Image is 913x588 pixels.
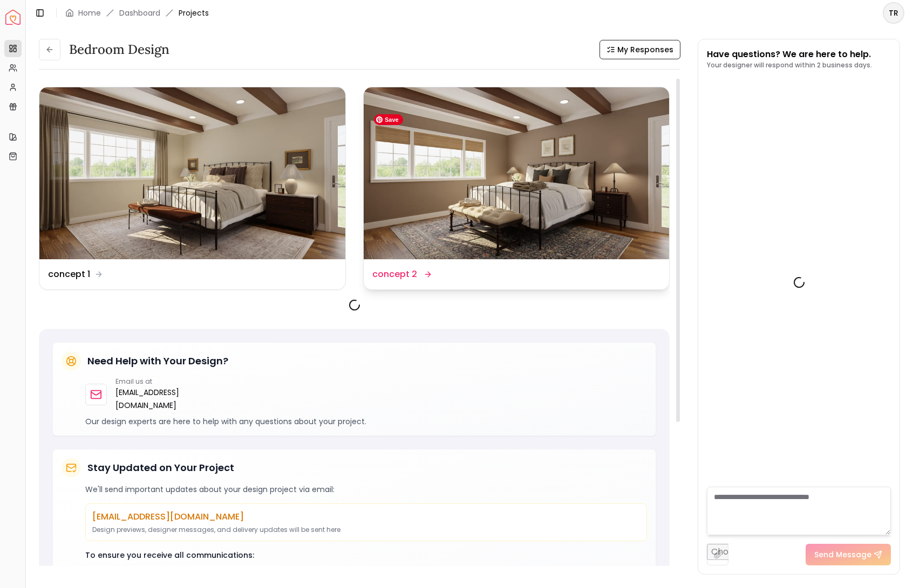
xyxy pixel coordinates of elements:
p: To ensure you receive all communications: [85,550,647,561]
img: concept 1 [39,87,345,259]
nav: breadcrumb [65,8,209,18]
h3: Bedroom design [69,41,169,58]
p: Have questions? We are here to help. [707,48,872,61]
p: Email us at [115,377,213,386]
button: TR [883,2,904,24]
img: concept 2 [364,87,670,259]
img: Spacejoy Logo [5,10,21,25]
p: Our design experts are here to help with any questions about your project. [85,416,647,427]
h5: Need Help with Your Design? [87,354,228,369]
span: Projects [179,8,209,18]
dd: concept 2 [372,268,417,281]
span: TR [884,3,903,23]
a: concept 2concept 2 [363,87,670,290]
a: [EMAIL_ADDRESS][DOMAIN_NAME] [115,386,213,412]
p: Your designer will respond within 2 business days. [707,61,872,70]
span: My Responses [617,44,673,55]
a: Home [78,8,101,18]
dd: concept 1 [48,268,90,281]
span: Save [374,114,403,125]
a: Dashboard [119,8,160,18]
p: Design previews, designer messages, and delivery updates will be sent here [92,525,640,534]
a: Spacejoy [5,10,21,25]
h5: Stay Updated on Your Project [87,460,234,475]
p: [EMAIL_ADDRESS][DOMAIN_NAME] [92,510,640,523]
button: My Responses [599,40,680,59]
a: concept 1concept 1 [39,87,346,290]
p: We'll send important updates about your design project via email: [85,484,647,495]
